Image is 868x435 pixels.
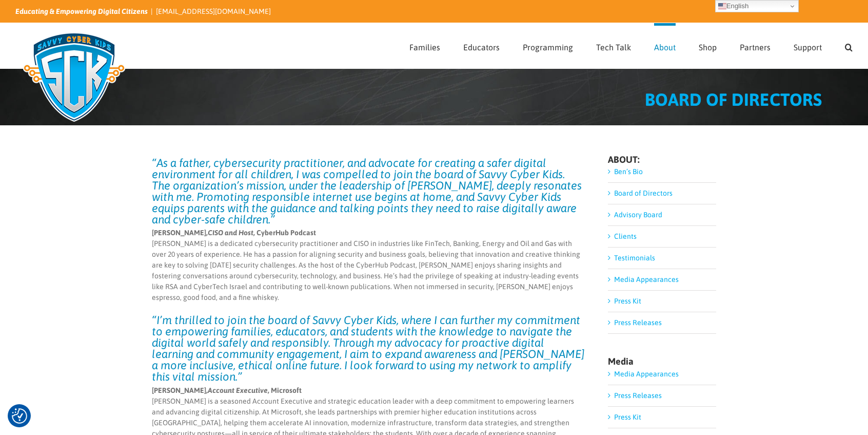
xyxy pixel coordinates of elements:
[409,23,853,68] nav: Main Menu
[152,386,302,394] strong: [PERSON_NAME], , Microsoft
[645,89,822,109] span: BOARD OF DIRECTORS
[614,167,643,176] a: Ben’s Bio
[614,297,641,305] a: Press Kit
[614,275,679,283] a: Media Appearances
[596,23,631,68] a: Tech Talk
[740,23,771,68] a: Partners
[156,7,271,15] a: [EMAIL_ADDRESS][DOMAIN_NAME]
[718,2,726,10] img: en
[614,232,637,240] a: Clients
[523,23,573,68] a: Programming
[208,229,253,237] em: CISO and Host
[152,229,316,237] strong: [PERSON_NAME], , CyberHub Podcast
[740,43,771,51] span: Partners
[152,228,585,303] p: [PERSON_NAME] is a dedicated cybersecurity practitioner and CISO in industries like FinTech, Bank...
[15,26,133,128] img: Savvy Cyber Kids Logo
[794,23,822,68] a: Support
[794,43,822,51] span: Support
[409,43,440,51] span: Families
[699,23,717,68] a: Shop
[654,43,676,51] span: About
[654,23,676,68] a: About
[699,43,717,51] span: Shop
[614,391,662,400] a: Press Releases
[614,370,679,378] a: Media Appearances
[409,23,440,68] a: Families
[152,156,582,226] em: “As a father, cybersecurity practitioner, and advocate for creating a safer digital environment f...
[12,408,27,424] button: Consent Preferences
[614,318,662,327] a: Press Releases
[614,189,673,197] a: Board of Directors
[463,43,500,51] span: Educators
[614,413,641,421] a: Press Kit
[208,386,268,394] em: Account Executive
[608,357,716,366] h4: Media
[845,23,853,68] a: Search
[463,23,500,68] a: Educators
[12,408,27,424] img: Revisit consent button
[15,7,148,15] i: Educating & Empowering Digital Citizens
[608,155,716,164] h4: ABOUT:
[614,254,655,262] a: Testimonials
[152,313,584,383] em: “I’m thrilled to join the board of Savvy Cyber Kids, where I can further my commitment to empower...
[596,43,631,51] span: Tech Talk
[614,211,662,219] a: Advisory Board
[523,43,573,51] span: Programming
